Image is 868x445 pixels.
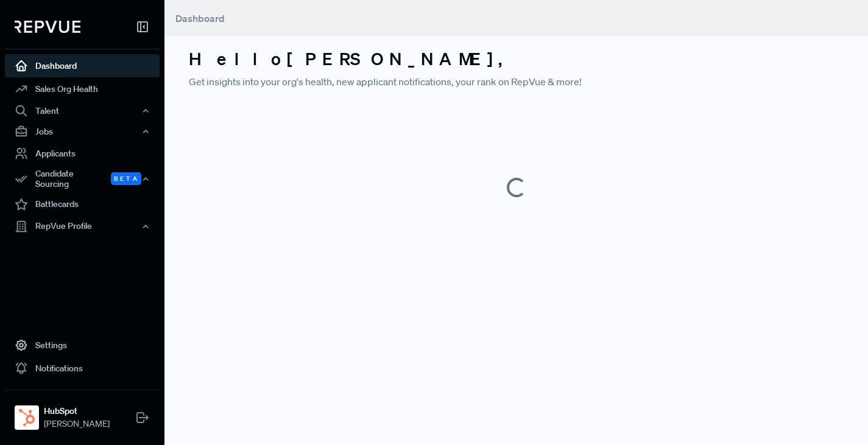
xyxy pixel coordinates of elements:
[5,390,160,435] a: HubSpotHubSpot[PERSON_NAME]
[15,21,80,33] img: RepVue
[5,357,160,380] a: Notifications
[5,165,160,193] button: Candidate Sourcing Beta
[5,165,160,193] div: Candidate Sourcing
[5,77,160,100] a: Sales Org Health
[5,142,160,165] a: Applicants
[189,49,844,69] h3: Hello [PERSON_NAME] ,
[5,100,160,121] button: Talent
[175,12,225,24] span: Dashboard
[5,54,160,77] a: Dashboard
[189,74,844,89] p: Get insights into your org's health, new applicant notifications, your rank on RepVue & more!
[111,172,141,185] span: Beta
[5,334,160,357] a: Settings
[5,121,160,142] button: Jobs
[17,408,37,427] img: HubSpot
[44,405,110,418] strong: HubSpot
[5,193,160,216] a: Battlecards
[5,216,160,237] button: RepVue Profile
[44,418,110,430] span: [PERSON_NAME]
